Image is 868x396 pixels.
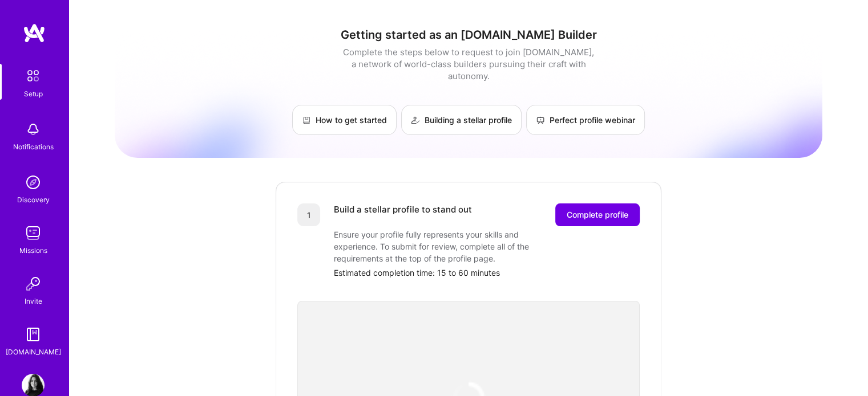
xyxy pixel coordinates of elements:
div: Missions [19,244,47,256]
a: How to get started [292,105,397,135]
div: Estimated completion time: 15 to 60 minutes [334,267,640,279]
div: Build a stellar profile to stand out [334,203,472,226]
div: Discovery [17,194,50,206]
img: discovery [22,171,45,194]
span: Complete profile [567,209,628,221]
div: [DOMAIN_NAME] [6,346,61,358]
img: Perfect profile webinar [536,116,545,125]
div: Complete the steps below to request to join [DOMAIN_NAME], a network of world-class builders purs... [340,46,597,82]
div: Setup [24,88,43,100]
img: teamwork [22,222,45,244]
img: setup [21,64,45,88]
img: logo [23,23,46,43]
div: Invite [25,295,42,307]
div: Ensure your profile fully represents your skills and experience. To submit for review, complete a... [334,228,562,264]
button: Complete profile [555,203,640,226]
img: Invite [22,272,45,295]
img: How to get started [302,116,311,125]
img: Building a stellar profile [411,116,420,125]
a: Perfect profile webinar [526,105,645,135]
h1: Getting started as an [DOMAIN_NAME] Builder [115,28,822,42]
div: 1 [297,203,320,226]
div: Notifications [13,141,54,153]
a: Building a stellar profile [401,105,522,135]
img: guide book [22,323,45,346]
img: bell [22,118,45,141]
